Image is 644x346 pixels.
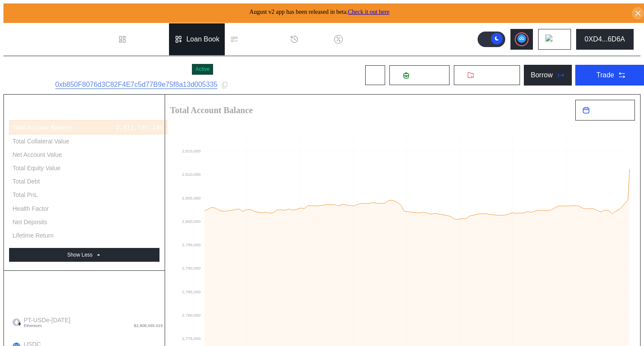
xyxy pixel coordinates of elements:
[186,35,220,43] div: Loan Book
[596,71,614,79] div: Trade
[346,35,398,43] div: Discount Factors
[413,71,436,79] span: Deposit
[249,9,389,15] span: August v2 app has been released in beta.
[538,29,571,50] button: chain logo
[182,266,201,271] text: 2,790,000
[182,313,201,317] text: 2,780,000
[182,172,201,177] text: 2,810,000
[182,289,201,294] text: 2,785,000
[123,151,163,159] div: 861,398.931
[575,100,635,121] button: Last 24 Hours
[169,23,225,55] a: Loan Book
[13,205,49,213] div: Health Factor
[9,248,159,262] button: Show Less
[115,137,163,145] div: 2,349,478.107
[13,124,73,131] div: Total Account Balance
[13,137,69,145] div: Total Collateral Value
[182,242,201,247] text: 2,795,000
[10,82,52,89] div: Subaccount ID:
[13,151,62,159] div: Net Account Value
[13,178,40,185] div: Total Debt
[524,65,572,86] button: Borrow
[159,191,163,199] div: -
[13,232,54,239] div: Lifetime Return
[134,324,163,328] span: $2,808,565.015
[130,35,164,43] div: Dashboard
[144,205,163,213] div: 1.205
[9,296,159,310] div: Aggregate Balances
[24,324,70,328] span: Ethereum
[285,23,329,55] a: History
[159,232,163,239] div: -
[170,106,569,114] h2: Total Account Balance
[182,336,201,341] text: 2,775,000
[67,252,92,258] div: Show Less
[545,35,555,44] img: chain logo
[10,61,188,77] div: Cipher Capital - Pendle PT USDe
[478,71,507,79] span: Withdraw
[302,35,324,43] div: History
[123,164,163,172] div: 399,685.928
[13,191,38,199] div: Total PnL
[348,9,389,15] a: Check it out here
[116,124,163,131] div: 2,811,191.109
[389,65,450,86] button: Deposit
[9,103,159,120] div: Account Summary
[113,23,169,55] a: Dashboard
[182,149,201,153] text: 2,815,000
[531,71,553,79] div: Borrow
[20,317,70,328] span: PT-USDe-[DATE]
[225,23,285,55] a: Permissions
[453,65,520,86] button: Withdraw
[9,279,159,296] div: Account Balance
[159,218,163,226] div: -
[576,29,634,50] button: 0XD4...6D6A
[329,23,403,55] a: Discount Factors
[13,164,61,172] div: Total Equity Value
[182,196,201,200] text: 2,805,000
[593,107,628,114] span: Last 24 Hours
[13,218,47,226] div: Net Deposits
[55,81,217,89] a: 0xb850F8076d3C82F4E7c5d77B9e75f8a13d005335
[182,219,201,224] text: 2,800,000
[242,35,280,43] div: Permissions
[195,66,210,72] div: Active
[115,317,163,324] div: 2,845,382.870
[585,35,625,43] div: 0XD4...6D6A
[115,178,163,185] div: 1,949,792.179
[13,318,20,326] img: empty-token.png
[17,322,22,326] img: svg+xml,%3c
